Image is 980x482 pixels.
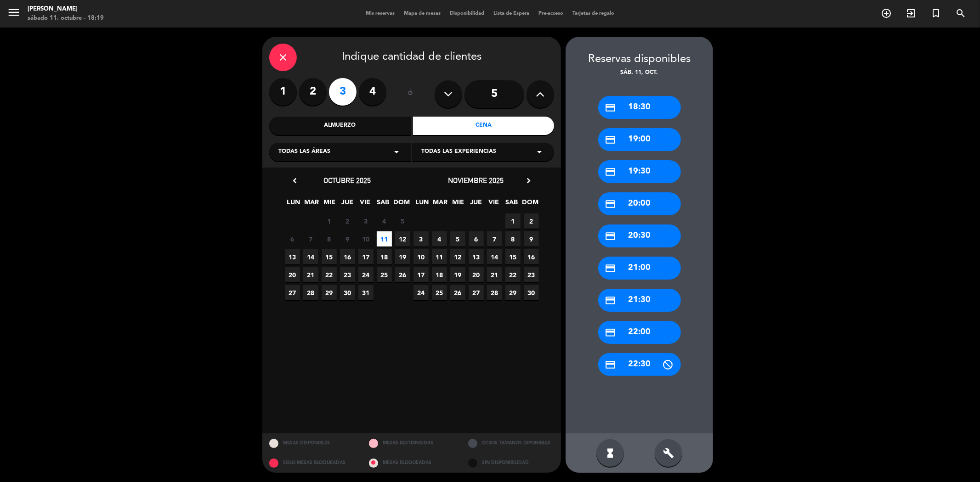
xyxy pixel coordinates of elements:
[359,78,386,106] label: 4
[262,453,362,473] div: SOLO MESAS BLOQUEADAS
[566,68,713,78] div: sáb. 11, oct.
[605,198,617,210] i: credit_card
[414,231,429,247] span: 3
[285,267,300,282] span: 20
[394,197,409,212] span: DOM
[605,230,617,242] i: credit_card
[487,249,502,264] span: 14
[568,11,619,16] span: Tarjetas de regalo
[663,448,674,459] i: build
[906,8,917,19] i: exit_to_app
[322,267,337,282] span: 22
[524,249,539,264] span: 16
[598,96,681,119] div: 18:30
[395,249,410,264] span: 19
[487,231,502,247] span: 7
[450,231,465,247] span: 5
[290,176,300,185] i: chevron_left
[566,50,713,68] div: Reservas disponibles
[322,213,337,229] span: 1
[605,166,617,178] i: credit_card
[377,213,392,229] span: 4
[469,249,484,264] span: 13
[303,249,318,264] span: 14
[534,146,545,157] i: arrow_drop_down
[377,267,392,282] span: 25
[28,14,104,23] div: sábado 11. octubre - 18:19
[269,117,411,135] div: Almuerzo
[324,176,371,185] span: octubre 2025
[278,147,330,157] span: Todas las áreas
[303,231,318,247] span: 7
[598,353,681,376] div: 22:30
[505,213,521,229] span: 1
[524,213,539,229] span: 2
[340,267,355,282] span: 23
[469,267,484,282] span: 20
[322,249,337,264] span: 15
[395,231,410,247] span: 12
[285,231,300,247] span: 6
[269,78,297,106] label: 1
[432,267,447,282] span: 18
[358,285,374,300] span: 31
[377,231,392,247] span: 11
[286,197,301,212] span: LUN
[362,453,462,473] div: MESAS BLOQUEADAS
[329,78,357,106] label: 3
[7,6,21,19] i: menu
[598,128,681,151] div: 19:00
[285,285,300,300] span: 27
[504,197,520,212] span: SAB
[278,52,289,63] i: close
[340,249,355,264] span: 16
[469,231,484,247] span: 6
[524,231,539,247] span: 9
[450,249,465,264] span: 12
[303,285,318,300] span: 28
[605,448,616,459] i: hourglass_full
[413,117,555,135] div: Cena
[598,224,681,247] div: 20:30
[414,249,429,264] span: 10
[524,267,539,282] span: 23
[487,285,502,300] span: 28
[432,231,447,247] span: 4
[28,5,104,14] div: [PERSON_NAME]
[605,327,617,338] i: credit_card
[522,197,538,212] span: DOM
[881,8,892,19] i: add_circle_outline
[433,197,448,212] span: MAR
[322,285,337,300] span: 29
[605,359,617,370] i: credit_card
[285,249,300,264] span: 13
[605,102,617,113] i: credit_card
[358,197,373,212] span: VIE
[395,267,410,282] span: 26
[340,285,355,300] span: 30
[322,197,337,212] span: MIE
[605,134,617,146] i: credit_card
[396,78,425,110] div: ó
[299,78,327,106] label: 2
[461,433,561,453] div: OTROS TAMAÑOS DIPONIBLES
[605,295,617,306] i: credit_card
[358,267,374,282] span: 24
[930,8,941,19] i: turned_in_not
[399,11,445,16] span: Mapa de mesas
[322,231,337,247] span: 8
[414,285,429,300] span: 24
[391,146,402,157] i: arrow_drop_down
[432,285,447,300] span: 25
[598,257,681,280] div: 21:00
[376,197,391,212] span: SAB
[598,289,681,312] div: 21:30
[7,6,21,22] button: menu
[340,231,355,247] span: 9
[415,197,430,212] span: LUN
[450,267,465,282] span: 19
[524,285,539,300] span: 30
[269,44,554,71] div: Indique cantidad de clientes
[340,197,355,212] span: JUE
[395,213,410,229] span: 5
